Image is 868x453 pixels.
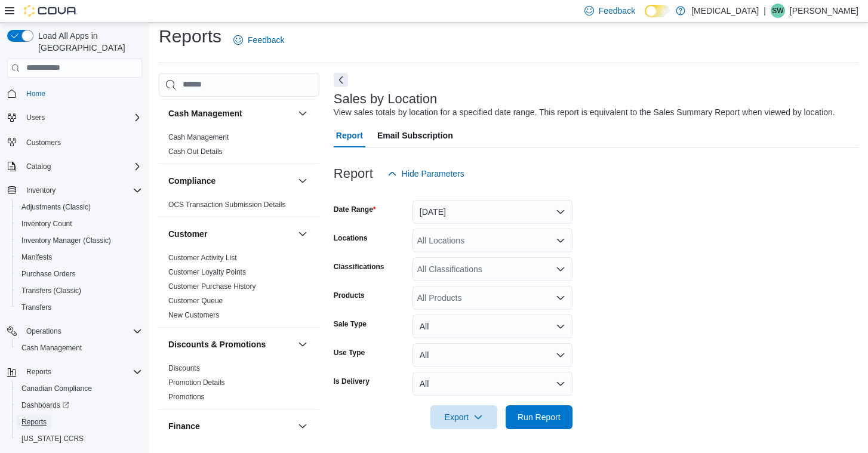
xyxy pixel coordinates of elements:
[168,147,223,156] a: Cash Out Details
[556,264,565,274] button: Open list of options
[168,378,225,387] a: Promotion Details
[21,183,60,198] button: Inventory
[21,87,50,101] a: Home
[26,326,61,336] span: Operations
[17,267,81,281] a: Purchase Orders
[2,85,147,102] button: Home
[12,414,147,430] button: Reports
[413,372,572,396] button: All
[248,34,284,46] span: Feedback
[33,30,142,54] span: Load All Apps in [GEOGRAPHIC_DATA]
[296,174,310,188] button: Compliance
[21,417,47,427] span: Reports
[334,377,370,386] label: Is Delivery
[168,268,246,276] a: Customer Loyalty Points
[691,4,759,18] p: [MEDICAL_DATA]
[413,315,572,338] button: All
[21,269,76,279] span: Purchase Orders
[159,361,319,409] div: Discounts & Promotions
[21,324,66,338] button: Operations
[17,381,97,396] a: Canadian Compliance
[168,228,207,240] h3: Customer
[17,300,56,315] a: Transfers
[17,200,96,214] a: Adjustments (Classic)
[334,233,368,243] label: Locations
[168,310,219,320] span: New Customers
[2,323,147,340] button: Operations
[2,133,147,150] button: Customers
[2,158,147,175] button: Catalog
[334,73,348,87] button: Next
[26,89,45,98] span: Home
[21,236,111,245] span: Inventory Manager (Classic)
[17,341,142,355] span: Cash Management
[21,159,56,174] button: Catalog
[168,133,229,141] a: Cash Management
[17,398,74,412] a: Dashboards
[21,252,52,262] span: Manifests
[772,4,783,18] span: SW
[413,200,572,224] button: [DATE]
[556,293,565,303] button: Open list of options
[430,405,497,429] button: Export
[168,378,225,387] span: Promotion Details
[17,250,142,264] span: Manifests
[168,338,293,350] button: Discounts & Promotions
[168,363,200,373] span: Discounts
[168,420,293,432] button: Finance
[168,311,219,319] a: New Customers
[168,364,200,372] a: Discounts
[771,4,785,18] div: Sonny Wong
[790,4,858,18] p: [PERSON_NAME]
[21,400,69,410] span: Dashboards
[2,363,147,380] button: Reports
[17,415,51,429] a: Reports
[413,343,572,367] button: All
[21,202,91,212] span: Adjustments (Classic)
[518,411,561,423] span: Run Report
[334,348,365,358] label: Use Type
[12,430,147,447] button: [US_STATE] CCRS
[21,286,81,295] span: Transfers (Classic)
[168,282,256,291] a: Customer Purchase History
[556,236,565,245] button: Open list of options
[168,200,286,209] span: OCS Transaction Submission Details
[21,434,84,443] span: [US_STATE] CCRS
[26,162,51,171] span: Catalog
[12,249,147,266] button: Manifests
[17,415,142,429] span: Reports
[17,432,142,446] span: Washington CCRS
[17,267,142,281] span: Purchase Orders
[21,384,92,393] span: Canadian Compliance
[21,303,51,312] span: Transfers
[296,227,310,241] button: Customer
[159,24,221,48] h1: Reports
[21,183,142,198] span: Inventory
[377,124,453,147] span: Email Subscription
[12,380,147,397] button: Canadian Compliance
[506,405,572,429] button: Run Report
[21,219,72,229] span: Inventory Count
[334,167,373,181] h3: Report
[21,365,142,379] span: Reports
[17,283,142,298] span: Transfers (Classic)
[764,4,766,18] p: |
[168,297,223,305] a: Customer Queue
[17,233,116,248] a: Inventory Manager (Classic)
[17,432,88,446] a: [US_STATE] CCRS
[12,266,147,282] button: Purchase Orders
[168,201,286,209] a: OCS Transaction Submission Details
[168,132,229,142] span: Cash Management
[21,135,66,150] a: Customers
[12,232,147,249] button: Inventory Manager (Classic)
[296,419,310,433] button: Finance
[21,324,142,338] span: Operations
[296,337,310,352] button: Discounts & Promotions
[168,147,223,156] span: Cash Out Details
[12,199,147,215] button: Adjustments (Classic)
[17,283,86,298] a: Transfers (Classic)
[168,254,237,262] a: Customer Activity List
[26,138,61,147] span: Customers
[21,134,142,149] span: Customers
[168,228,293,240] button: Customer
